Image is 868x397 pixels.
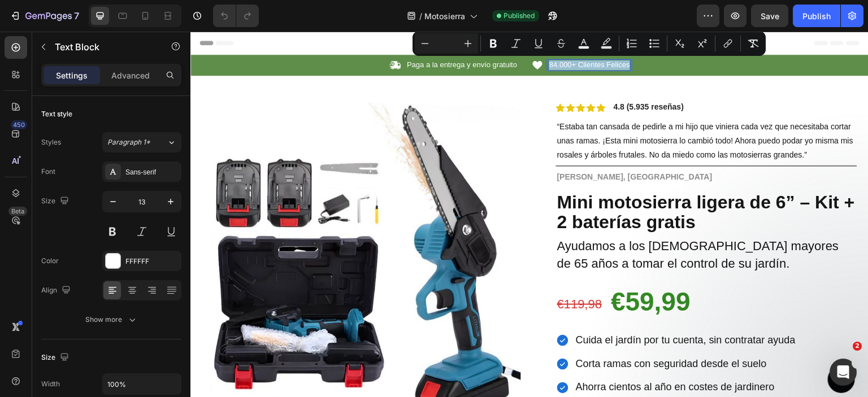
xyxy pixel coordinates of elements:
strong: 4.8 (5.935 reseñas) [423,71,494,80]
button: 7 [5,5,84,27]
button: Save [751,5,788,27]
div: Publish [802,10,831,22]
iframe: Design area [190,32,868,397]
iframe: Intercom live chat [830,359,857,386]
div: Show more [85,314,138,325]
span: Paragraph 1* [107,137,150,147]
div: Color [41,256,59,266]
p: Settings [56,69,88,81]
s: €119,98 [367,265,412,280]
div: Sans-serif [125,167,179,177]
div: Beta [8,207,27,216]
strong: [PERSON_NAME], [GEOGRAPHIC_DATA] [367,141,522,150]
div: Font [41,167,55,177]
span: Published [504,11,535,21]
span: Ayudamos a los [DEMOGRAPHIC_DATA] mayores de 65 años a tomar el control de su jardín. [367,207,649,239]
div: Styles [41,137,61,147]
span: Save [761,11,779,21]
span: / [419,10,422,22]
div: Editor contextual toolbar [413,31,766,56]
button: Show more [41,309,181,330]
div: Align [41,283,73,298]
div: Size [41,350,71,365]
span: “Estaba tan cansada de pedirle a mi hijo que viniera cada vez que necesitaba cortar unas ramas. ¡... [367,90,663,128]
span: Cuida el jardín por tu cuenta, sin contratar ayuda [385,303,605,314]
strong: €59,99 [421,255,501,285]
strong: Mini motosierra ligera de 6” – Kit + 2 baterías gratis [367,160,665,200]
button: Publish [793,5,840,27]
span: 2 [853,342,862,351]
input: Auto [103,374,181,394]
div: Size [41,194,71,209]
p: Advanced [111,69,150,81]
p: Text Block [55,40,151,54]
span: Motosierra [424,10,465,22]
p: 7 [74,9,79,23]
div: 450 [11,120,27,129]
div: Rich Text Editor. Editing area: main [422,71,495,81]
div: Text style [41,109,72,119]
button: Paragraph 1* [102,132,181,152]
span: Corta ramas con seguridad desde el suelo [385,326,576,338]
div: FFFFFF [125,256,179,267]
div: Width [41,379,60,389]
div: Undo/Redo [213,5,259,27]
